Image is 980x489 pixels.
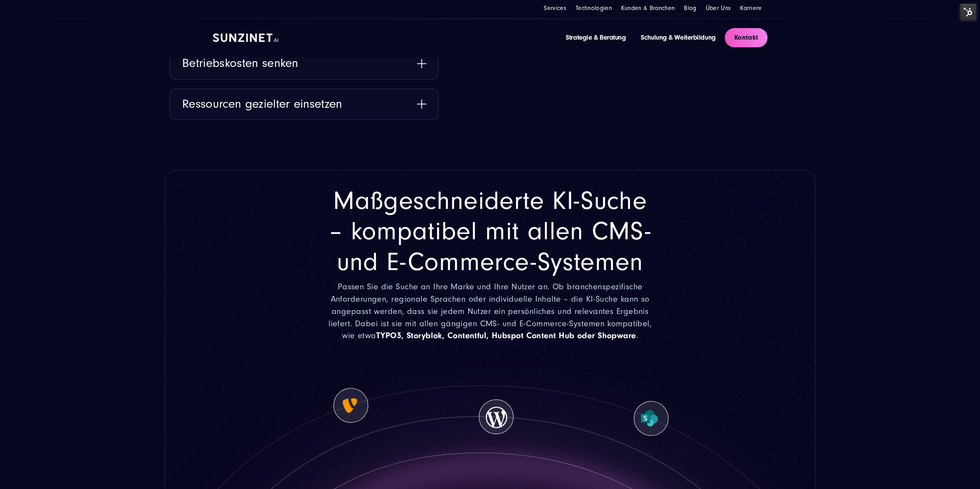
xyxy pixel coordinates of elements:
[170,48,438,78] button: Betriebskosten senken
[960,4,976,20] img: HubSpot Tools-Menüschalter
[725,28,767,47] a: Kontakt
[684,5,696,12] a: Blog
[213,33,278,42] img: SUNZINET AI Logo
[544,5,566,12] a: Services
[621,5,675,12] a: Kunden & Branchen
[740,5,762,12] a: Karriere
[170,89,438,119] button: Ressourcen gezielter einsetzen
[576,5,612,12] a: Technologien
[376,330,636,340] strong: TYPO3, Storyblok, Contentful, Hubspot Content Hub oder Shopware
[566,33,715,43] div: Navigation Menu
[566,33,626,42] a: Strategie & Beratung
[544,4,762,13] div: Navigation Menu
[323,280,657,342] p: Passen Sie die Suche an Ihre Marke und Ihre Nutzer an. Ob branchenspezifische Anforderungen, regi...
[323,185,657,277] h2: Maßgeschneiderte KI-Suche – kompatibel mit allen CMS- und E-Commerce-Systemen
[641,33,715,42] a: Schulung & Weiterbildung
[705,5,731,12] a: Über Uns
